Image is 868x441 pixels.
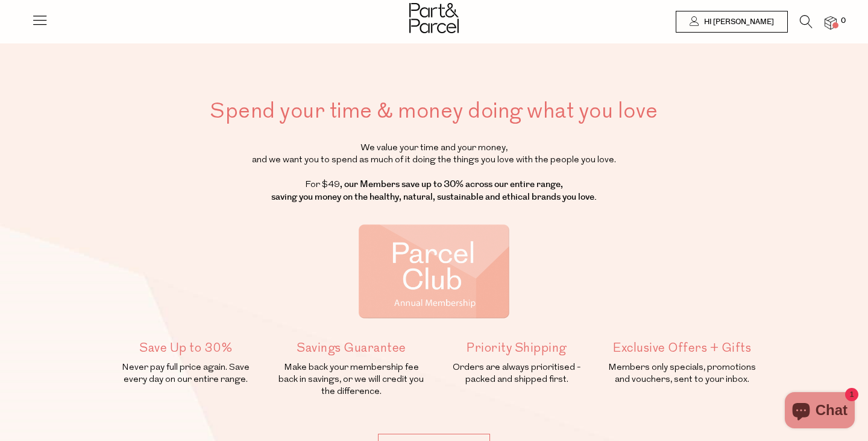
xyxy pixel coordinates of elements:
[606,339,758,357] h5: Exclusive Offers + Gifts
[110,362,262,386] p: Never pay full price again. Save every day on our entire range.
[110,339,262,357] h5: Save Up to 30%
[825,16,837,29] a: 0
[441,362,593,386] p: Orders are always prioritised - packed and shipped first.
[441,339,593,357] h5: Priority Shipping
[701,17,774,27] span: Hi [PERSON_NAME]
[838,16,849,27] span: 0
[271,178,597,203] strong: , our Members save up to 30% across our entire range, saving you money on the healthy, natural, s...
[275,339,427,357] h5: Savings Guarantee
[275,362,427,398] p: Make back your membership fee back in savings, or we will credit you the difference.
[409,3,459,33] img: Part&Parcel
[110,142,758,204] p: We value your time and your money, and we want you to spend as much of it doing the things you lo...
[606,362,758,386] p: Members only specials, promotions and vouchers, sent to your inbox.
[676,11,788,33] a: Hi [PERSON_NAME]
[781,392,858,431] inbox-online-store-chat: Shopify online store chat
[110,97,758,125] h1: Spend your time & money doing what you love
